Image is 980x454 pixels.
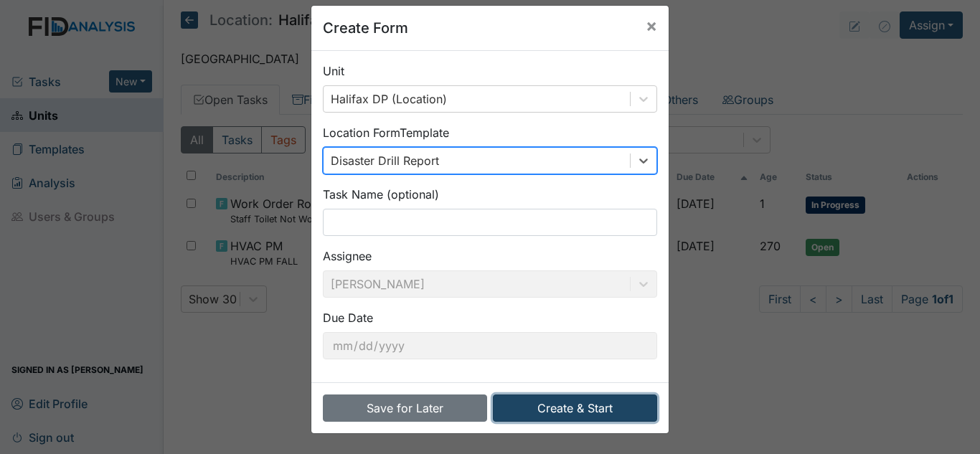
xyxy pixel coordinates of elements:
[634,6,669,46] button: Close
[323,394,487,422] button: Save for Later
[493,394,657,422] button: Create & Start
[323,247,372,265] label: Assignee
[331,152,439,169] div: Disaster Drill Report
[323,309,373,326] label: Due Date
[323,186,439,203] label: Task Name (optional)
[646,15,657,36] span: ×
[331,90,447,108] div: Halifax DP (Location)
[323,17,408,39] h5: Create Form
[323,62,344,80] label: Unit
[323,124,449,141] label: Location Form Template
